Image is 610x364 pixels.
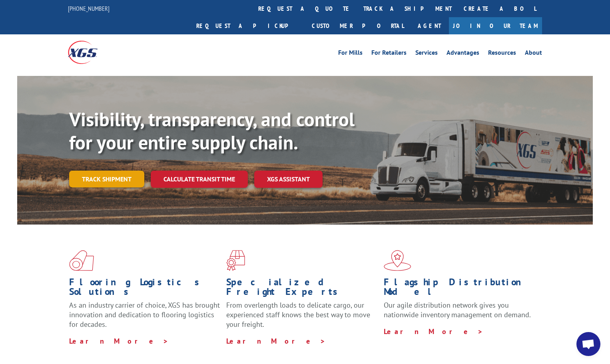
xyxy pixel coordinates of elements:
[415,50,438,58] a: Services
[69,171,144,187] a: Track shipment
[576,332,600,356] div: Open chat
[488,50,516,58] a: Resources
[226,250,245,271] img: xgs-icon-focused-on-flooring-red
[151,171,248,188] a: Calculate transit time
[338,50,363,58] a: For Mills
[226,277,377,300] h1: Specialized Freight Experts
[306,17,410,34] a: Customer Portal
[371,50,407,58] a: For Retailers
[384,250,411,271] img: xgs-icon-flagship-distribution-model-red
[525,50,542,58] a: About
[384,327,483,336] a: Learn More >
[447,50,479,58] a: Advantages
[226,336,326,346] a: Learn More >
[449,17,542,34] a: Join Our Team
[69,107,355,155] b: Visibility, transparency, and control for your entire supply chain.
[384,277,535,300] h1: Flagship Distribution Model
[410,17,449,34] a: Agent
[226,300,377,336] p: From overlength loads to delicate cargo, our experienced staff knows the best way to move your fr...
[254,171,323,188] a: XGS ASSISTANT
[384,300,531,319] span: Our agile distribution network gives you nationwide inventory management on demand.
[69,250,94,271] img: xgs-icon-total-supply-chain-intelligence-red
[69,277,220,300] h1: Flooring Logistics Solutions
[190,17,306,34] a: Request a pickup
[69,300,220,329] span: As an industry carrier of choice, XGS has brought innovation and dedication to flooring logistics...
[69,336,169,346] a: Learn More >
[68,4,110,12] a: [PHONE_NUMBER]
